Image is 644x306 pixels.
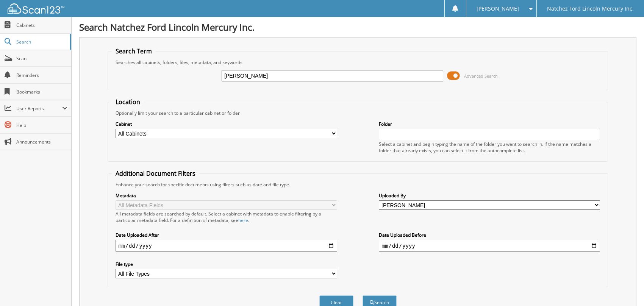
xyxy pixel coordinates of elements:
a: here [238,217,248,223]
span: Help [16,122,67,128]
img: scan123-logo-white.svg [8,3,64,14]
span: Announcements [16,139,67,145]
span: Advanced Search [464,73,498,79]
label: Date Uploaded Before [379,232,600,238]
input: end [379,240,600,252]
label: File type [116,261,337,267]
div: Searches all cabinets, folders, files, metadata, and keywords [112,59,604,66]
span: Natchez Ford Lincoln Mercury Inc. [547,6,634,11]
span: Cabinets [16,22,67,28]
iframe: Chat Widget [606,270,644,306]
span: Bookmarks [16,89,67,95]
div: Optionally limit your search to a particular cabinet or folder [112,110,604,116]
h1: Search Natchez Ford Lincoln Mercury Inc. [79,21,636,33]
legend: Location [112,98,144,106]
div: All metadata fields are searched by default. Select a cabinet with metadata to enable filtering b... [116,211,337,223]
div: Select a cabinet and begin typing the name of the folder you want to search in. If the name match... [379,141,600,154]
label: Cabinet [116,121,337,127]
span: Search [16,39,66,45]
span: User Reports [16,105,62,112]
label: Folder [379,121,600,127]
legend: Search Term [112,47,156,55]
label: Metadata [116,192,337,199]
span: Reminders [16,72,67,78]
label: Date Uploaded After [116,232,337,238]
span: [PERSON_NAME] [477,6,519,11]
label: Uploaded By [379,192,600,199]
input: start [116,240,337,252]
span: Scan [16,55,67,62]
div: Enhance your search for specific documents using filters such as date and file type. [112,181,604,188]
legend: Additional Document Filters [112,169,199,178]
